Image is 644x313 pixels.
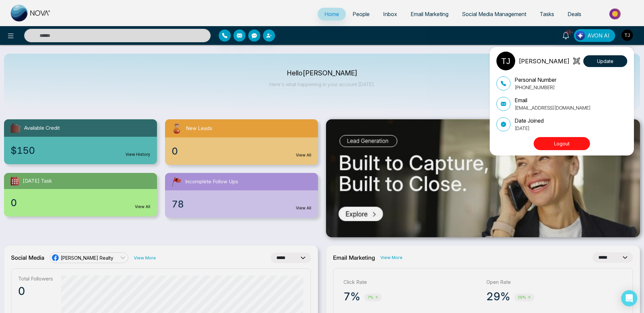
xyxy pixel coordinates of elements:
[519,57,570,66] p: [PERSON_NAME]
[515,104,591,111] p: [EMAIL_ADDRESS][DOMAIN_NAME]
[621,290,637,306] div: Open Intercom Messenger
[515,84,556,91] p: [PHONE_NUMBER]
[515,96,591,104] p: Email
[583,55,627,67] button: Update
[515,125,544,132] p: [DATE]
[534,137,590,150] button: Logout
[515,117,544,125] p: Date Joined
[515,76,556,84] p: Personal Number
